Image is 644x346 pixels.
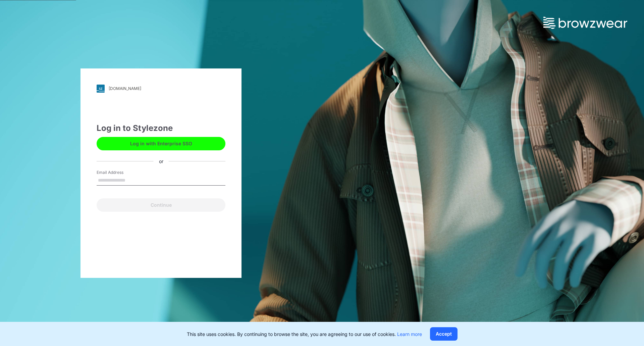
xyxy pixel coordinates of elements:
a: [DOMAIN_NAME] [97,85,225,93]
button: Log in with Enterprise SSO [97,137,225,150]
img: browzwear-logo.73288ffb.svg [543,17,627,29]
img: svg+xml;base64,PHN2ZyB3aWR0aD0iMjgiIGhlaWdodD0iMjgiIHZpZXdCb3g9IjAgMCAyOCAyOCIgZmlsbD0ibm9uZSIgeG... [97,85,105,93]
div: [DOMAIN_NAME] [109,86,141,91]
a: Learn more [397,331,422,337]
p: This site uses cookies. By continuing to browse the site, you are agreeing to our use of cookies. [187,331,422,338]
button: Accept [430,327,458,341]
label: Email Address [97,169,144,176]
div: Log in to Stylezone [97,122,225,134]
div: or [154,158,169,165]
